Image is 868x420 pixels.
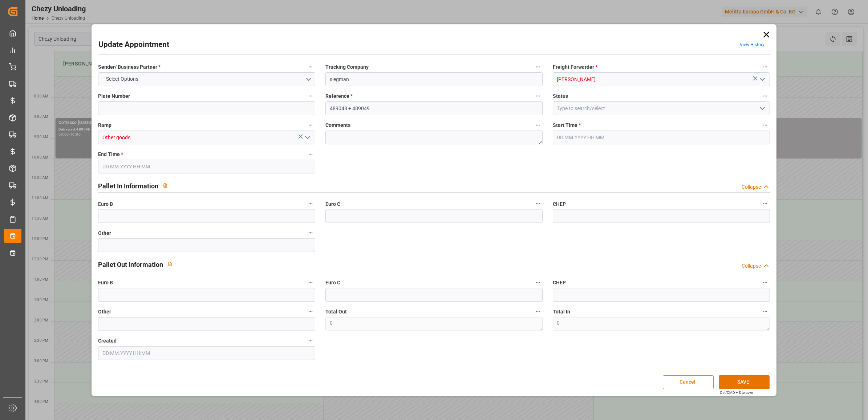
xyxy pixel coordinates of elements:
button: CHEP [760,199,770,208]
button: open menu [98,72,315,86]
div: Ctrl/CMD + S to save [720,390,753,395]
h2: Pallet Out Information [98,260,163,269]
button: Total In [760,307,770,316]
button: View description [163,257,177,271]
span: Other [98,229,111,237]
h2: Update Appointment [98,39,169,51]
button: Cancel [663,375,714,389]
span: Total In [553,308,570,316]
span: Plate Number [98,92,130,100]
span: Comments [325,121,350,129]
span: Sender/ Business Partner [98,63,161,71]
textarea: 0 [553,317,770,331]
input: Type to search/select [553,101,770,115]
input: DD.MM.YYYY HH:MM [553,131,770,144]
span: CHEP [553,279,566,287]
button: open menu [302,132,313,143]
span: Created [98,337,117,345]
button: Comments [533,120,543,130]
textarea: 0 [325,317,543,331]
button: SAVE [719,375,770,389]
span: Euro C [325,200,340,208]
a: View History [740,42,764,47]
button: open menu [756,74,767,85]
span: CHEP [553,200,566,208]
button: Other [306,228,315,237]
button: Plate Number [306,91,315,101]
button: Created [306,336,315,345]
button: Sender/ Business Partner * [306,62,315,72]
span: Total Out [325,308,347,316]
span: Reference [325,92,353,100]
button: open menu [756,103,767,114]
h2: Pallet In Information [98,181,158,191]
button: Euro C [533,199,543,208]
span: Euro B [98,279,113,287]
div: Collapse [742,183,761,191]
button: Start Time * [760,120,770,130]
button: Total Out [533,307,543,316]
div: Collapse [742,262,761,270]
input: DD.MM.YYYY HH:MM [98,346,315,360]
span: Other [98,308,111,316]
button: View description [158,179,172,192]
span: Freight Forwarder [553,63,597,71]
span: Euro B [98,200,113,208]
span: Trucking Company [325,63,369,71]
button: Ramp [306,120,315,130]
button: Trucking Company [533,62,543,72]
input: DD.MM.YYYY HH:MM [98,160,315,173]
span: Start Time [553,121,581,129]
button: CHEP [760,278,770,287]
button: End Time * [306,149,315,159]
span: End Time [98,151,123,158]
span: Status [553,92,568,100]
button: Other [306,307,315,316]
button: Status [760,91,770,101]
button: Freight Forwarder * [760,62,770,72]
button: Euro C [533,278,543,287]
button: Euro B [306,199,315,208]
input: Type to search/select [98,131,315,144]
span: Select Options [102,75,142,83]
button: Reference * [533,91,543,101]
span: Ramp [98,121,111,129]
span: Euro C [325,279,340,287]
button: Euro B [306,278,315,287]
